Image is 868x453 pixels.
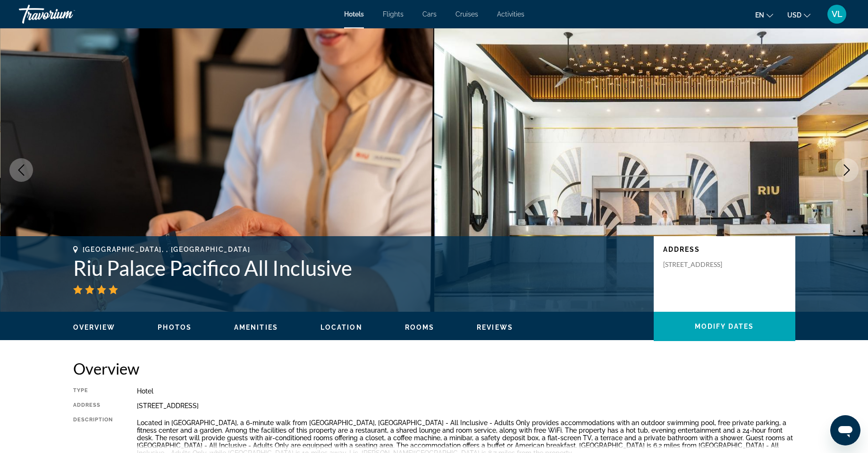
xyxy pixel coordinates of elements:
button: Previous image [9,158,33,182]
a: Flights [383,10,404,18]
button: User Menu [825,4,849,24]
button: Location [320,323,362,332]
div: Type [73,387,113,395]
span: [GEOGRAPHIC_DATA], , [GEOGRAPHIC_DATA] [83,246,251,253]
p: Address [663,246,786,253]
div: Hotel [137,387,795,395]
a: Travorium [19,2,113,26]
span: Modify Dates [695,323,754,330]
button: Change currency [787,8,810,22]
button: Rooms [405,323,435,332]
p: [STREET_ADDRESS] [663,260,739,269]
a: Activities [497,10,524,18]
span: Location [320,324,362,331]
h2: Overview [73,359,795,378]
button: Change language [755,8,773,22]
span: Amenities [234,324,278,331]
span: USD [787,11,801,19]
iframe: Button to launch messaging window [830,415,860,445]
a: Hotels [344,10,364,18]
button: Photos [158,323,192,332]
button: Overview [73,323,116,332]
a: Cars [422,10,437,18]
span: en [755,11,764,19]
span: Photos [158,324,192,331]
button: Reviews [477,323,513,332]
button: Modify Dates [654,312,795,341]
div: Address [73,402,113,410]
button: Next image [835,158,859,182]
span: Rooms [405,324,435,331]
span: VL [832,9,843,19]
button: Amenities [234,323,278,332]
h1: Riu Palace Pacifico All Inclusive [73,256,644,280]
div: [STREET_ADDRESS] [137,402,795,410]
a: Cruises [455,10,478,18]
span: Reviews [477,324,513,331]
span: Overview [73,324,116,331]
